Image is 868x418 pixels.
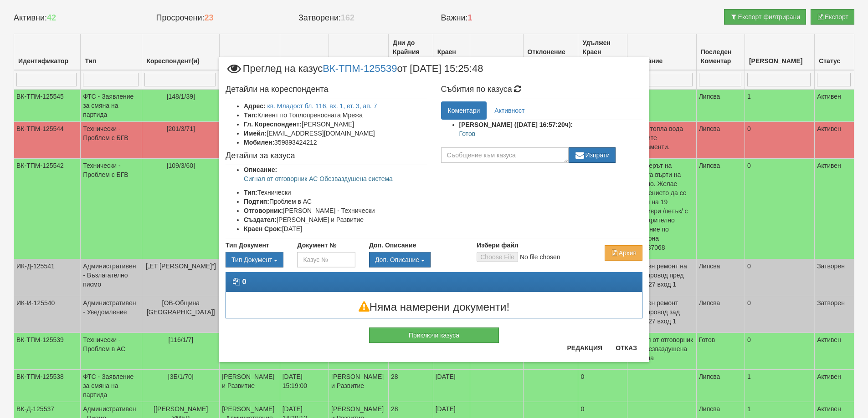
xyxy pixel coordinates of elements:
h4: Събития по казуса [441,85,643,94]
b: Създател: [244,216,277,223]
b: Отговорник: [244,207,283,214]
b: Подтип: [244,198,269,205]
strong: 0 [242,278,246,286]
b: Гл. Кореспондент: [244,121,302,128]
button: Архив [605,245,642,261]
li: Клиент по Топлопреносната Мрежа [244,111,427,120]
label: Документ № [297,241,336,250]
button: Приключи казуса [369,327,499,343]
li: [PERSON_NAME] и Развитие [244,215,427,224]
b: Тип: [244,111,257,119]
p: Готов [459,129,643,138]
div: Двоен клик, за изчистване на избраната стойност. [369,252,463,267]
button: Изпрати [569,147,616,163]
strong: [PERSON_NAME] ([DATE] 16:57:20ч): [459,121,573,128]
b: Имейл: [244,130,267,137]
h3: Няма намерени документи! [226,301,642,313]
li: [PERSON_NAME] [244,120,427,129]
b: Адрес: [244,102,266,110]
input: Казус № [297,252,355,267]
button: Доп. Описание [369,252,431,267]
div: Двоен клик, за изчистване на избраната стойност. [226,252,283,267]
a: Коментари [441,101,487,120]
span: Преглед на казус от [DATE] 15:25:48 [226,64,483,81]
li: [EMAIL_ADDRESS][DOMAIN_NAME] [244,129,427,138]
span: Доп. Описание [375,256,419,263]
b: Описание: [244,166,277,173]
li: [PERSON_NAME] - Технически [244,206,427,215]
label: Доп. Описание [369,241,416,250]
button: Тип Документ [226,252,283,267]
button: Редакция [561,341,608,355]
a: кв. Младост бл. 116, вх. 1, ет. 3, ап. 7 [267,102,377,110]
li: Проблем в АС [244,197,427,206]
b: Краен Срок: [244,225,282,232]
b: Мобилен: [244,139,274,146]
p: Сигнал от отговорник АС Обезваздушена система [244,174,427,183]
li: 359893424212 [244,138,427,147]
button: Отказ [610,341,642,355]
h4: Детайли на кореспондента [226,85,427,94]
label: Тип Документ [226,241,269,250]
a: Активност [488,101,531,120]
a: ВК-ТПМ-125539 [323,62,397,74]
label: Избери файл [477,241,519,250]
span: Тип Документ [231,256,272,263]
li: Технически [244,188,427,197]
li: [DATE] [244,224,427,233]
b: Тип: [244,189,257,196]
h4: Детайли за казуса [226,151,427,161]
